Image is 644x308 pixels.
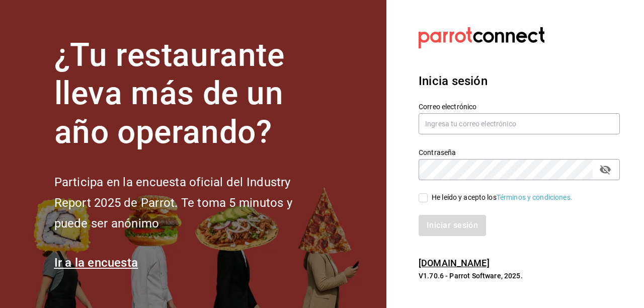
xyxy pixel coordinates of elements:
[497,193,573,201] a: Términos y condiciones.
[54,256,138,270] a: Ir a la encuesta
[54,172,326,234] h2: Participa en la encuesta oficial del Industry Report 2025 de Parrot. Te toma 5 minutos y puede se...
[419,113,620,134] input: Ingresa tu correo electrónico
[54,36,326,152] h1: ¿Tu restaurante lleva más de un año operando?
[419,103,620,110] label: Correo electrónico
[432,192,573,203] div: He leído y acepto los
[419,72,620,90] h3: Inicia sesión
[419,258,490,268] a: [DOMAIN_NAME]
[597,161,614,178] button: passwordField
[419,271,620,281] p: V1.70.6 - Parrot Software, 2025.
[419,148,620,156] label: Contraseña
